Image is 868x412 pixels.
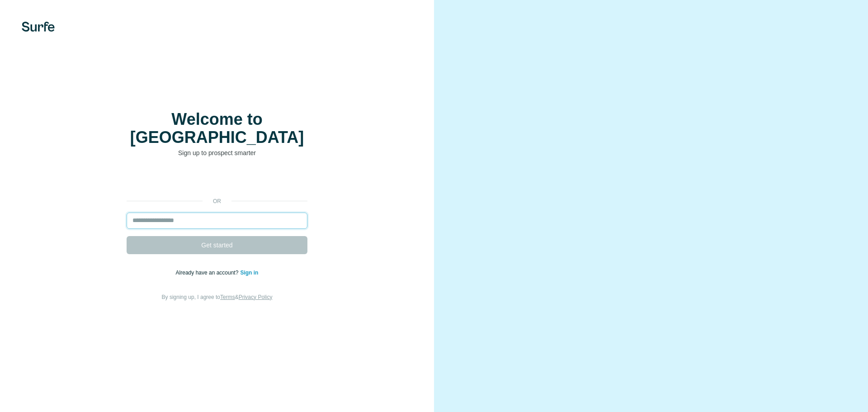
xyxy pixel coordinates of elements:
h1: Welcome to [GEOGRAPHIC_DATA] [127,110,307,147]
img: Surfe's logo [22,22,55,32]
a: Privacy Policy [239,294,273,300]
p: or [203,197,231,205]
a: Terms [220,294,235,300]
p: Sign up to prospect smarter [127,148,307,157]
a: Sign in [240,270,258,276]
span: Already have an account? [176,270,241,276]
iframe: Sign in with Google Button [122,171,312,191]
span: By signing up, I agree to & [162,294,273,300]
